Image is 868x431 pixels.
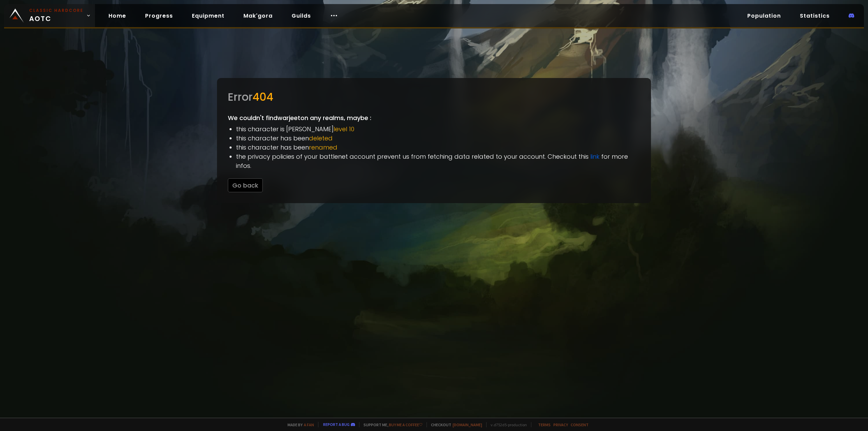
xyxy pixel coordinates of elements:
[486,422,527,427] span: v. d752d5 - production
[228,89,640,105] div: Error
[236,124,640,134] li: this character is [PERSON_NAME]
[228,181,263,190] a: Go back
[309,143,337,152] span: renamed
[742,9,786,23] a: Population
[238,9,278,23] a: Mak'gora
[427,422,482,427] span: Checkout
[590,152,599,161] a: link
[334,125,354,133] span: level 10
[304,422,314,427] a: a fan
[29,7,83,24] span: AOTC
[389,422,422,427] a: Buy me a coffee
[236,134,640,143] li: this character has been
[286,9,316,23] a: Guilds
[217,78,651,203] div: We couldn't find warjeet on any realms, maybe :
[453,422,482,427] a: [DOMAIN_NAME]
[4,4,95,27] a: Classic HardcoreAOTC
[29,7,83,14] small: Classic Hardcore
[236,152,640,170] li: the privacy policies of your battlenet account prevent us from fetching data related to your acco...
[103,9,132,23] a: Home
[571,422,589,427] a: Consent
[236,143,640,152] li: this character has been
[794,9,835,23] a: Statistics
[323,422,350,427] a: Report a bug
[359,422,422,427] span: Support me,
[253,89,273,104] span: 404
[140,9,178,23] a: Progress
[553,422,568,427] a: Privacy
[228,178,263,192] button: Go back
[283,422,314,427] span: Made by
[538,422,551,427] a: Terms
[186,9,230,23] a: Equipment
[309,134,333,142] span: deleted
